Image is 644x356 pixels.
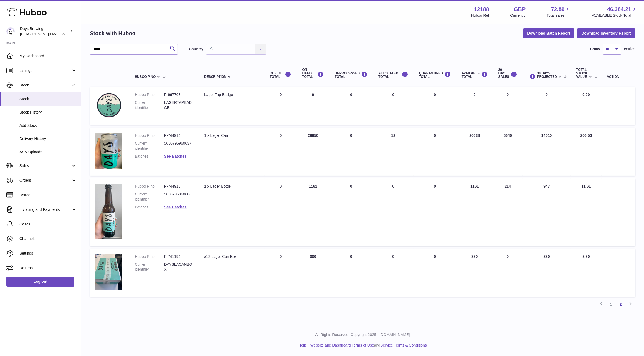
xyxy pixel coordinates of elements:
span: Description [204,75,226,79]
dt: Batches [135,154,164,159]
td: 1161 [456,178,493,246]
span: 30 DAYS PROJECTED [537,72,557,79]
dd: 5060796960006 [164,192,193,202]
div: Days Brewing [20,26,69,36]
a: 72.89 Total sales [547,6,571,18]
dt: Huboo P no [135,254,164,259]
dt: Current identifier [135,141,164,151]
a: Service Terms & Conditions [380,343,427,347]
a: See Batches [164,205,187,209]
span: Returns [19,265,77,271]
td: 0 [329,249,373,297]
dt: Huboo P no [135,184,164,189]
div: DUE IN TOTAL [270,71,292,79]
div: x12 Lager Can Box [204,254,259,259]
span: ASN Uploads [19,149,77,155]
span: 0.00 [582,92,590,97]
td: 20650 [297,128,329,176]
div: Lager Tap Badge [204,92,259,97]
td: 0 [373,178,414,246]
div: Action [607,75,630,79]
h2: Stock with Huboo [90,30,136,37]
span: Huboo P no [135,75,156,79]
td: 880 [297,249,329,297]
a: 2 [616,300,626,309]
span: 0 [434,92,436,97]
span: entries [624,46,635,52]
td: 0 [329,87,373,125]
span: Listings [19,68,71,73]
dt: Current identifier [135,262,164,272]
span: Stock History [19,110,77,115]
td: 20638 [456,128,493,176]
span: 206.50 [580,133,592,138]
td: 0 [373,249,414,297]
dd: P-741194 [164,254,193,259]
dd: 5060796960037 [164,141,193,151]
td: 12 [373,128,414,176]
dd: DAYSLACANBOX [164,262,193,272]
dd: P-967703 [164,92,193,97]
td: 0 [265,128,297,176]
span: 11.61 [582,184,591,188]
div: Huboo Ref [471,13,489,18]
span: 72.89 [551,6,564,13]
td: 14010 [523,128,571,176]
span: Delivery History [19,136,77,141]
button: Download Inventory Report [577,28,635,38]
img: product image [95,92,122,118]
div: AVAILABLE Total [462,71,488,79]
td: 0 [265,87,297,125]
a: 46,384.21 AVAILABLE Stock Total [592,6,638,18]
span: [PERSON_NAME][EMAIL_ADDRESS][DOMAIN_NAME] [20,32,108,36]
td: 1161 [297,178,329,246]
dt: Batches [135,205,164,210]
div: UNPROCESSED Total [335,71,368,79]
dd: P-744910 [164,184,193,189]
span: Total sales [547,13,571,18]
dt: Current identifier [135,100,164,110]
li: and [308,343,427,348]
span: Sales [19,163,71,168]
button: Download Batch Report [523,28,575,38]
td: 0 [523,87,571,125]
td: 0 [493,249,523,297]
td: 0 [456,87,493,125]
span: 0 [434,254,436,259]
td: 0 [329,128,373,176]
td: 0 [297,87,329,125]
span: Stock [19,83,71,88]
dt: Huboo P no [135,92,164,97]
img: greg@daysbrewing.com [6,27,15,35]
td: 6640 [493,128,523,176]
div: 1 x Lager Bottle [204,184,259,189]
span: AVAILABLE Stock Total [592,13,638,18]
td: 0 [329,178,373,246]
a: See Batches [164,154,187,158]
span: Usage [19,192,77,198]
div: ON HAND Total [302,68,324,79]
img: product image [95,133,122,169]
span: Invoicing and Payments [19,207,71,212]
span: Add Stock [19,123,77,128]
td: 0 [265,178,297,246]
td: 0 [265,249,297,297]
td: 880 [456,249,493,297]
dd: LAGERTAPBADGE [164,100,193,110]
label: Show [590,46,600,52]
span: My Dashboard [19,54,77,59]
strong: GBP [514,6,526,13]
div: ALLOCATED Total [378,71,408,79]
span: Total stock value [576,68,587,79]
span: Cases [19,222,77,227]
td: 947 [523,178,571,246]
td: 880 [523,249,571,297]
strong: 12188 [474,6,489,13]
td: 0 [493,87,523,125]
span: Channels [19,236,77,241]
div: Currency [510,13,526,18]
div: QUARANTINED Total [419,71,451,79]
span: 0 [434,184,436,188]
label: Country [189,46,203,52]
td: 0 [373,87,414,125]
